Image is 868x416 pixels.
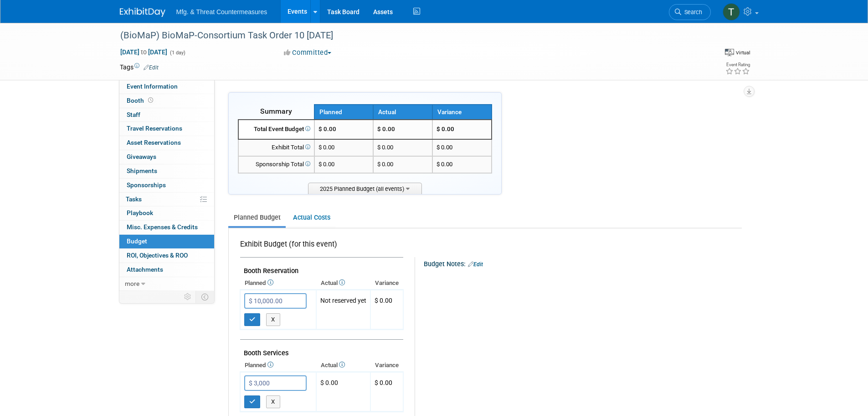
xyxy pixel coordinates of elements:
span: $ 0.00 [437,144,452,151]
div: Event Format [657,47,751,61]
span: more [125,280,139,287]
a: more [119,277,214,291]
a: Travel Reservations [119,122,214,136]
a: Search [669,4,711,20]
img: Tyler Bulin [723,3,740,21]
th: Variance [370,277,403,290]
td: Personalize Event Tab Strip [180,291,196,303]
td: Toggle Event Tabs [195,291,214,303]
a: Planned Budget [228,209,286,226]
button: Committed [281,48,335,58]
td: $ 0.00 [373,156,432,173]
th: Planned [240,359,316,372]
span: $ 0.00 [375,297,392,304]
th: Variance [432,105,492,120]
span: Giveaways [127,153,156,160]
th: Actual [316,277,370,290]
span: Sponsorships [127,181,166,189]
span: Shipments [127,167,157,174]
th: Planned [314,105,374,120]
span: Travel Reservations [127,125,182,132]
span: $ 0.00 [437,161,452,168]
a: Actual Costs [288,209,335,226]
button: X [266,313,280,326]
a: Budget [119,235,214,248]
td: $ 0.00 [373,139,432,156]
span: $ 0.00 [318,144,334,151]
span: 2025 Planned Budget (all events) [308,183,422,194]
td: $ 0.00 [316,372,370,412]
span: Misc. Expenses & Credits [127,223,198,231]
div: Budget Notes: [424,257,741,269]
td: Booth Reservation [240,258,403,277]
div: Exhibit Budget (for this event) [240,239,400,254]
td: Not reserved yet [316,290,370,330]
a: Booth [119,94,214,108]
span: Search [681,9,702,16]
th: Planned [240,277,316,290]
a: Asset Reservations [119,136,214,150]
button: X [266,395,280,408]
img: ExhibitDay [120,8,165,17]
span: to [139,48,148,56]
a: Edit [144,64,159,71]
span: Attachments [127,266,163,273]
div: Virtual [735,49,750,56]
span: [DATE] [DATE] [120,48,168,56]
a: Attachments [119,263,214,277]
th: Variance [370,359,403,372]
a: Edit [468,261,483,268]
span: $ 0.00 [437,126,454,132]
div: Event Format [725,47,750,57]
span: (1 day) [169,50,185,56]
td: Tags [120,63,159,72]
a: Sponsorships [119,179,214,192]
a: Event Information [119,80,214,94]
div: Total Event Budget [242,125,310,134]
span: Playbook [127,209,153,216]
span: Booth [127,97,155,104]
span: Staff [127,111,140,118]
span: $ 0.00 [318,161,334,168]
th: Actual [373,105,432,120]
span: Mfg. & Threat Countermeasures [176,8,267,16]
td: Booth Services [240,340,403,359]
th: Actual [316,359,370,372]
a: Playbook [119,206,214,220]
a: Staff [119,108,214,122]
span: Summary [260,107,292,116]
td: $ 0.00 [373,120,432,139]
a: Giveaways [119,150,214,164]
span: Budget [127,237,147,245]
span: $ 0.00 [318,126,336,132]
span: ROI, Objectives & ROO [127,252,188,259]
span: $ 0.00 [375,379,392,386]
a: Misc. Expenses & Credits [119,221,214,234]
span: Booth not reserved yet [146,97,155,104]
div: Sponsorship Total [242,160,310,169]
div: Event Rating [725,63,750,67]
span: Tasks [126,195,142,203]
div: Exhibit Total [242,143,310,152]
div: (BioMaP) BioMaP-Consortium Task Order 10 [DATE] [117,27,697,44]
a: Shipments [119,164,214,178]
span: Asset Reservations [127,139,181,146]
img: Format-Virtual.png [725,49,734,56]
a: ROI, Objectives & ROO [119,249,214,263]
a: Tasks [119,193,214,206]
span: Event Information [127,83,178,90]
